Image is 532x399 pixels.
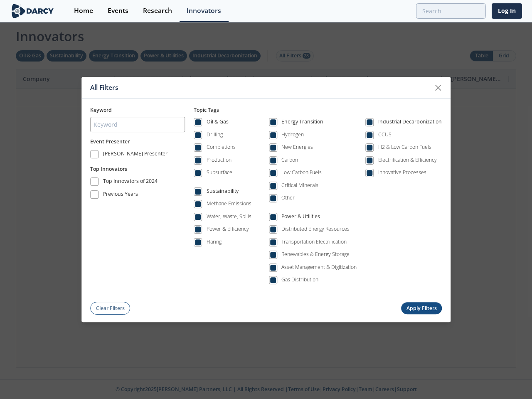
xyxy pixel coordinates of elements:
div: Low Carbon Fuels [281,169,322,177]
div: Critical Minerals [281,182,318,189]
div: Hydrogen [281,131,304,138]
input: Advanced Search [416,3,486,19]
div: Events [108,7,128,14]
div: Carbon [281,156,298,164]
input: Keyword [90,117,185,132]
div: Production [207,156,232,164]
img: logo-wide.svg [10,4,55,18]
div: Renewables & Energy Storage [281,251,350,259]
span: Event Presenter [90,138,130,145]
a: Log In [492,3,522,19]
div: Previous Years [103,190,138,200]
div: All Filters [90,80,430,96]
div: Flaring [207,238,222,246]
div: Gas Distribution [281,276,318,284]
span: Topic Tags [194,106,219,113]
button: Event Presenter [90,138,130,145]
div: CCUS [378,131,392,138]
div: Top Innovators of 2024 [103,177,158,187]
span: Keyword [90,106,112,113]
div: Oil & Gas [207,118,229,128]
div: Power & Efficiency [207,226,249,233]
div: [PERSON_NAME] Presenter [103,150,167,160]
div: Energy Transition [281,118,323,128]
button: Top Innovators [90,165,127,173]
div: Asset Management & Digitization [281,264,357,271]
div: H2 & Low Carbon Fuels [378,144,431,151]
div: Subsurface [207,169,232,177]
button: Apply Filters [401,303,442,315]
div: Completions [207,144,236,151]
div: Distributed Energy Resources [281,226,350,233]
div: Other [281,195,295,202]
div: New Energies [281,144,313,151]
div: Industrial Decarbonization [378,118,442,128]
div: Innovators [187,7,221,14]
div: Drilling [207,131,223,138]
button: Clear Filters [90,302,130,315]
div: Electrification & Efficiency [378,156,437,164]
div: Power & Utilities [281,213,320,223]
div: Transportation Electrification [281,238,347,246]
div: Home [74,7,93,14]
div: Research [143,7,172,14]
iframe: chat widget [497,366,524,391]
div: Methane Emissions [207,200,251,208]
div: Sustainability [207,187,239,197]
div: Innovative Processes [378,169,426,177]
div: Water, Waste, Spills [207,213,251,220]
